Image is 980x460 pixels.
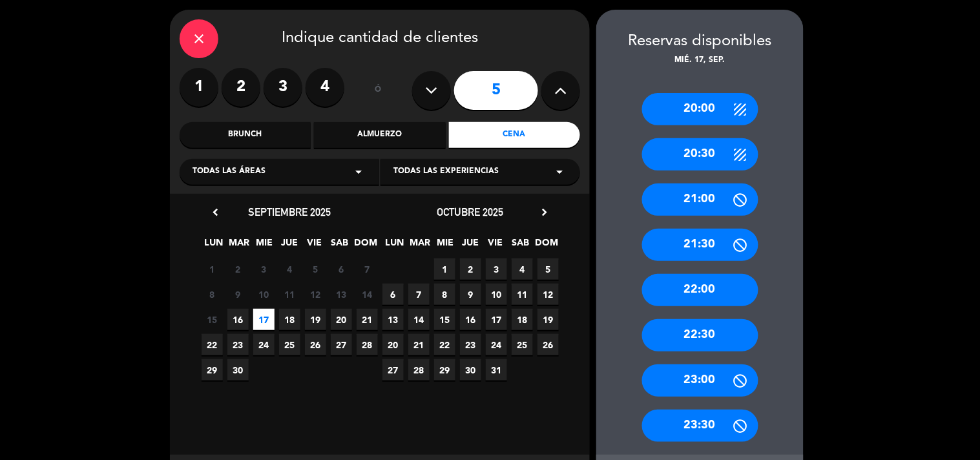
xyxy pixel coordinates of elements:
[536,235,557,256] span: DOM
[537,284,559,305] span: 12
[596,54,804,67] div: mié. 17, sep.
[248,205,331,218] span: septiembre 2025
[552,164,567,180] i: arrow_drop_down
[202,258,223,280] span: 1
[460,359,481,381] span: 30
[180,68,218,107] label: 1
[279,235,300,256] span: JUE
[434,309,455,330] span: 15
[460,235,481,256] span: JUE
[642,93,758,125] div: 20:00
[449,122,580,148] div: Cena
[408,284,430,305] span: 7
[512,334,533,355] span: 25
[537,258,559,280] span: 5
[537,205,551,219] i: chevron_right
[642,183,758,216] div: 21:00
[382,309,404,330] span: 13
[408,334,430,355] span: 21
[264,68,302,107] label: 3
[227,284,249,305] span: 9
[512,258,533,280] span: 4
[486,284,507,305] span: 10
[314,122,445,148] div: Almuerzo
[460,284,481,305] span: 9
[279,309,300,330] span: 18
[229,235,250,256] span: MAR
[254,235,275,256] span: MIE
[227,359,249,381] span: 30
[486,334,507,355] span: 24
[279,284,300,305] span: 11
[191,31,207,47] i: close
[460,309,481,330] span: 16
[642,274,758,306] div: 22:00
[434,258,455,280] span: 1
[357,284,378,305] span: 14
[305,334,326,355] span: 26
[410,235,431,256] span: MAR
[202,284,223,305] span: 8
[510,235,532,256] span: SAB
[460,334,481,355] span: 23
[512,284,533,305] span: 11
[331,309,352,330] span: 20
[537,309,559,330] span: 19
[180,19,580,58] div: Indique cantidad de clientes
[253,309,275,330] span: 17
[460,258,481,280] span: 2
[642,229,758,261] div: 21:30
[306,68,344,107] label: 4
[485,235,506,256] span: VIE
[202,359,223,381] span: 29
[222,68,260,107] label: 2
[382,334,404,355] span: 20
[382,284,404,305] span: 6
[357,258,378,280] span: 7
[227,309,249,330] span: 16
[305,284,326,305] span: 12
[355,235,376,256] span: DOM
[351,164,366,180] i: arrow_drop_down
[357,309,378,330] span: 21
[203,235,225,256] span: LUN
[384,235,406,256] span: LUN
[209,205,222,219] i: chevron_left
[434,334,455,355] span: 22
[393,165,499,178] span: Todas las experiencias
[435,235,456,256] span: MIE
[279,258,300,280] span: 4
[434,359,455,381] span: 29
[253,334,275,355] span: 24
[596,29,804,54] div: Reservas disponibles
[279,334,300,355] span: 25
[642,319,758,351] div: 22:30
[408,309,430,330] span: 14
[329,235,351,256] span: SAB
[305,309,326,330] span: 19
[486,359,507,381] span: 31
[202,309,223,330] span: 15
[382,359,404,381] span: 27
[434,284,455,305] span: 8
[486,258,507,280] span: 3
[253,284,275,305] span: 10
[331,284,352,305] span: 13
[408,359,430,381] span: 28
[642,364,758,397] div: 23:00
[357,68,399,113] div: ó
[331,258,352,280] span: 6
[642,138,758,171] div: 20:30
[193,165,266,178] span: Todas las áreas
[305,258,326,280] span: 5
[227,258,249,280] span: 2
[331,334,352,355] span: 27
[486,309,507,330] span: 17
[253,258,275,280] span: 3
[512,309,533,330] span: 18
[180,122,311,148] div: Brunch
[304,235,326,256] span: VIE
[357,334,378,355] span: 28
[537,334,559,355] span: 26
[202,334,223,355] span: 22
